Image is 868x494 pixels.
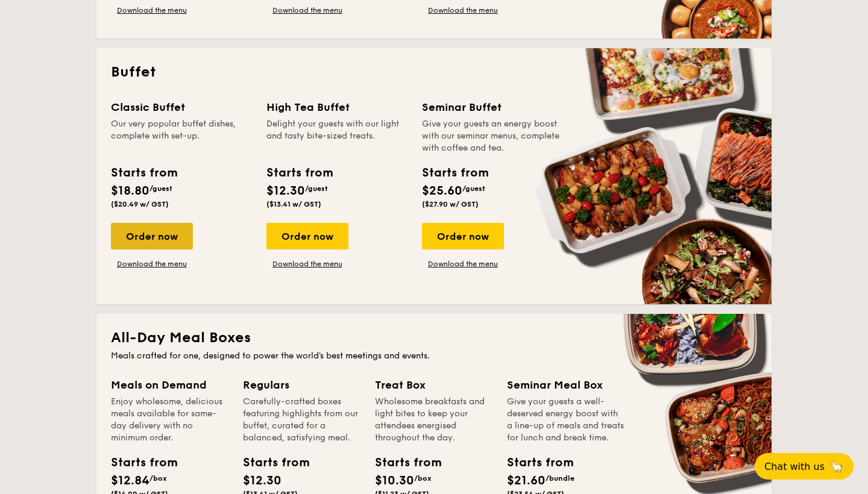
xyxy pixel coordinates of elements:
[375,454,429,472] div: Starts from
[829,460,844,474] span: 🦙
[111,377,228,393] div: Meals on Demand
[149,474,167,483] span: /box
[111,223,193,249] div: Order now
[111,474,149,488] span: $12.84
[507,396,624,444] div: Give your guests a well-deserved energy boost with a line-up of meals and treats for lunch and br...
[149,184,172,193] span: /guest
[422,184,462,198] span: $25.60
[305,184,328,193] span: /guest
[266,259,348,269] a: Download the menu
[422,99,563,116] div: Seminar Buffet
[243,377,360,393] div: Regulars
[111,259,193,269] a: Download the menu
[111,454,165,472] div: Starts from
[414,474,432,483] span: /box
[546,474,574,483] span: /bundle
[507,377,624,393] div: Seminar Meal Box
[507,474,546,488] span: $21.60
[243,396,360,444] div: Carefully-crafted boxes featuring highlights from our buffet, curated for a balanced, satisfying ...
[243,454,297,472] div: Starts from
[422,259,504,269] a: Download the menu
[111,164,177,182] div: Starts from
[266,118,407,154] div: Delight your guests with our light and tasty bite-sized treats.
[422,164,488,182] div: Starts from
[111,99,252,116] div: Classic Buffet
[111,396,228,444] div: Enjoy wholesome, delicious meals available for same-day delivery with no minimum order.
[375,377,492,393] div: Treat Box
[764,461,825,472] span: Chat with us
[111,200,169,208] span: ($20.49 w/ GST)
[111,184,149,198] span: $18.80
[422,5,504,15] a: Download the menu
[507,454,561,472] div: Starts from
[111,63,757,82] h2: Buffet
[243,474,281,488] span: $12.30
[422,118,563,154] div: Give your guests an energy boost with our seminar menus, complete with coffee and tea.
[111,328,757,348] h2: All-Day Meal Boxes
[111,5,193,15] a: Download the menu
[266,99,407,116] div: High Tea Buffet
[111,118,252,154] div: Our very popular buffet dishes, complete with set-up.
[266,5,348,15] a: Download the menu
[375,474,414,488] span: $10.30
[266,223,348,249] div: Order now
[422,223,504,249] div: Order now
[755,453,854,480] button: Chat with us🦙
[266,164,332,182] div: Starts from
[111,350,757,362] div: Meals crafted for one, designed to power the world's best meetings and events.
[375,396,492,444] div: Wholesome breakfasts and light bites to keep your attendees energised throughout the day.
[266,200,321,208] span: ($13.41 w/ GST)
[422,200,479,208] span: ($27.90 w/ GST)
[462,184,485,193] span: /guest
[266,184,305,198] span: $12.30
